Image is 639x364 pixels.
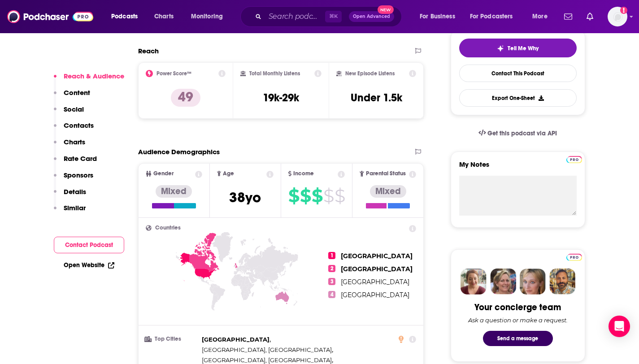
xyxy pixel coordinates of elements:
h2: Reach [138,47,159,55]
button: Contacts [54,121,94,138]
img: tell me why sparkle [497,45,504,52]
p: Content [64,88,90,97]
span: For Podcasters [470,10,513,23]
button: Sponsors [54,171,93,187]
div: Search podcasts, credits, & more... [249,6,410,27]
button: Similar [54,204,86,220]
h2: New Episode Listens [345,70,395,77]
button: open menu [464,9,526,24]
span: Charts [154,10,174,23]
button: Social [54,105,84,121]
span: $ [335,189,345,203]
span: [GEOGRAPHIC_DATA] [202,336,270,343]
div: Open Intercom Messenger [609,316,630,337]
button: open menu [185,9,235,24]
span: Open Advanced [353,14,390,19]
div: Your concierge team [474,302,561,313]
h3: 19k-29k [263,91,299,104]
span: ⌘ K [325,11,342,22]
button: Reach & Audience [54,72,124,88]
span: Logged in as megcassidy [608,7,627,26]
button: Contact Podcast [54,237,124,253]
button: Open AdvancedNew [349,11,394,22]
h2: Power Score™ [156,70,191,77]
span: [GEOGRAPHIC_DATA], [GEOGRAPHIC_DATA] [202,356,332,364]
a: Show notifications dropdown [561,9,576,24]
button: open menu [526,9,559,24]
span: Monitoring [191,10,223,23]
a: Pro website [566,252,582,261]
span: $ [323,189,334,203]
span: Countries [155,225,181,231]
span: , [202,334,271,345]
span: Income [293,171,314,177]
h2: Total Monthly Listens [249,70,300,77]
button: Send a message [483,331,553,346]
button: tell me why sparkleTell Me Why [459,39,577,57]
span: Tell Me Why [508,45,539,52]
a: Show notifications dropdown [583,9,597,24]
p: 49 [171,89,200,107]
img: Podchaser Pro [566,254,582,261]
span: , [202,345,333,355]
span: 2 [328,265,335,272]
input: Search podcasts, credits, & more... [265,9,325,24]
span: More [532,10,548,23]
button: Charts [54,138,85,154]
a: Pro website [566,155,582,163]
div: Mixed [370,185,406,198]
h3: Under 1.5k [351,91,402,104]
span: [GEOGRAPHIC_DATA] [341,278,409,286]
div: Ask a question or make a request. [468,316,568,324]
img: Barbara Profile [490,269,516,295]
button: Details [54,187,86,204]
button: Rate Card [54,154,97,171]
button: Content [54,88,90,105]
div: Mixed [156,185,192,198]
p: Rate Card [64,154,97,163]
span: $ [312,189,322,203]
svg: Add a profile image [620,7,627,14]
img: Podchaser Pro [566,156,582,163]
span: New [378,5,394,14]
span: For Business [420,10,455,23]
span: 1 [328,252,335,259]
span: 3 [328,278,335,285]
span: 4 [328,291,335,298]
button: open menu [105,9,149,24]
span: Parental Status [366,171,406,177]
img: Podchaser - Follow, Share and Rate Podcasts [7,8,93,25]
span: [GEOGRAPHIC_DATA], [GEOGRAPHIC_DATA] [202,346,332,353]
span: [GEOGRAPHIC_DATA] [341,265,413,273]
a: Get this podcast via API [471,122,565,144]
a: Contact This Podcast [459,65,577,82]
h3: Top Cities [146,336,198,342]
p: Contacts [64,121,94,130]
span: Gender [153,171,174,177]
a: Charts [148,9,179,24]
img: Jules Profile [520,269,546,295]
p: Reach & Audience [64,72,124,80]
p: Similar [64,204,86,212]
span: 38 yo [229,189,261,206]
button: open menu [413,9,466,24]
p: Details [64,187,86,196]
p: Sponsors [64,171,93,179]
button: Export One-Sheet [459,89,577,107]
span: [GEOGRAPHIC_DATA] [341,291,409,299]
img: Jon Profile [549,269,575,295]
button: Show profile menu [608,7,627,26]
img: User Profile [608,7,627,26]
h2: Audience Demographics [138,147,220,156]
span: Get this podcast via API [487,130,557,137]
span: Age [223,171,234,177]
p: Charts [64,138,85,146]
p: Social [64,105,84,113]
span: $ [288,189,299,203]
a: Open Website [64,261,114,269]
img: Sydney Profile [461,269,487,295]
span: $ [300,189,311,203]
span: [GEOGRAPHIC_DATA] [341,252,413,260]
label: My Notes [459,160,577,176]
